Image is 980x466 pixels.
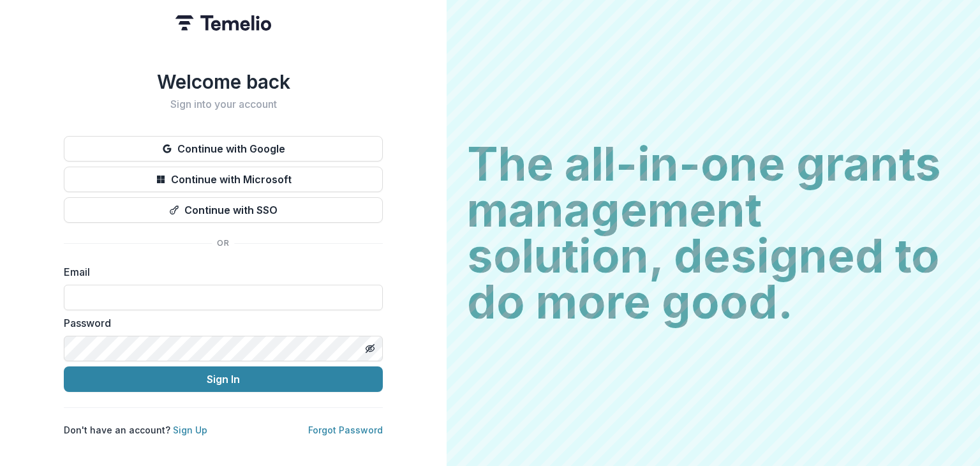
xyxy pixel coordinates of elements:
button: Toggle password visibility [360,338,380,359]
button: Continue with Microsoft [64,167,383,192]
h2: Sign into your account [64,98,383,110]
label: Email [64,264,375,280]
a: Forgot Password [308,425,383,435]
img: Temelio [175,15,271,31]
p: Don't have an account? [64,423,207,437]
label: Password [64,315,375,331]
button: Continue with SSO [64,197,383,223]
button: Sign In [64,366,383,392]
button: Continue with Google [64,136,383,162]
a: Sign Up [173,425,207,435]
h1: Welcome back [64,70,383,93]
